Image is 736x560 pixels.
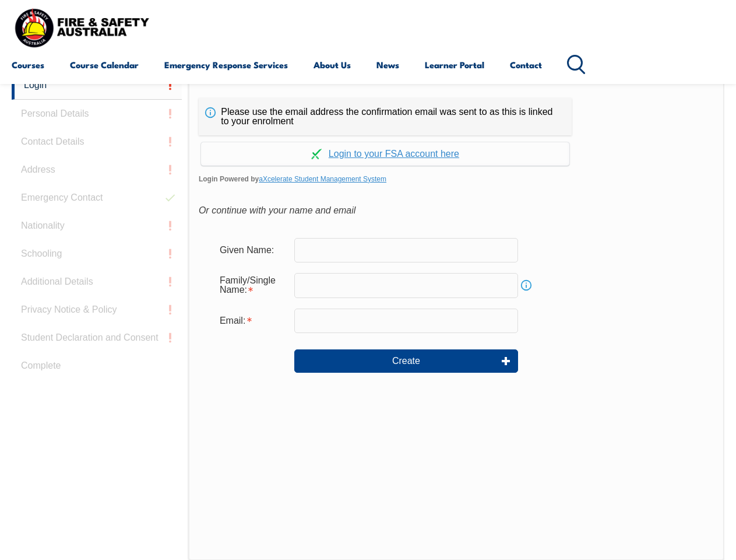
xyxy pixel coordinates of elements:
[199,98,572,135] div: Please use the email address the confirmation email was sent to as this is linked to your enrolment
[425,51,484,79] a: Learner Portal
[12,71,182,100] a: Login
[210,239,294,261] div: Given Name:
[210,310,294,332] div: Email is required.
[70,51,139,79] a: Course Calendar
[259,175,386,183] a: aXcelerate Student Management System
[311,149,322,159] img: Log in withaxcelerate
[12,51,44,79] a: Courses
[199,170,714,188] span: Login Powered by
[510,51,542,79] a: Contact
[376,51,399,79] a: News
[294,349,518,373] button: Create
[210,269,294,301] div: Family/Single Name is required.
[518,277,534,293] a: Info
[314,51,351,79] a: About Us
[199,202,714,219] div: Or continue with your name and email
[164,51,288,79] a: Emergency Response Services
